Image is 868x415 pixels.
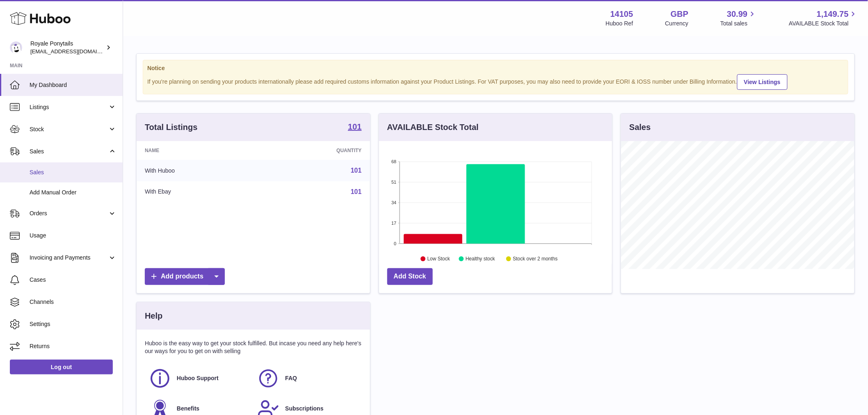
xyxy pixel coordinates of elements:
td: With Huboo [137,160,260,181]
span: Benefits [177,405,199,413]
span: Huboo Support [177,374,219,382]
text: 17 [391,221,396,226]
text: 0 [394,241,396,246]
td: With Ebay [137,181,260,203]
span: Subscriptions [285,405,323,413]
text: Healthy stock [466,256,496,262]
a: Add Stock [387,268,433,285]
span: Add Manual Order [30,189,116,196]
a: 101 [351,188,362,195]
span: Usage [30,232,116,239]
a: 30.99 Total sales [720,9,757,27]
a: 101 [348,123,361,132]
strong: GBP [671,9,688,20]
h3: Help [145,310,162,322]
th: Quantity [260,141,370,160]
text: 68 [391,159,396,164]
span: FAQ [285,374,297,382]
span: My Dashboard [30,81,116,89]
strong: 14105 [610,9,633,20]
span: Sales [30,169,116,176]
span: Stock [30,125,108,133]
span: Total sales [720,20,757,27]
text: Low Stock [427,256,450,262]
span: Returns [30,342,116,350]
text: 51 [391,180,396,185]
span: Orders [30,210,108,217]
div: Currency [665,20,689,27]
a: Huboo Support [149,367,249,390]
strong: Notice [147,64,844,72]
span: Sales [30,148,108,155]
span: Channels [30,298,116,306]
span: Cases [30,276,116,284]
strong: 101 [348,123,361,131]
a: 1,149.75 AVAILABLE Stock Total [789,9,858,27]
span: AVAILABLE Stock Total [789,20,858,27]
span: Settings [30,320,116,328]
a: Log out [10,360,113,374]
span: Invoicing and Payments [30,254,108,262]
span: [EMAIL_ADDRESS][DOMAIN_NAME] [30,48,121,55]
a: 101 [351,167,362,174]
p: Huboo is the easy way to get your stock fulfilled. But incase you need any help here's our ways f... [145,340,362,355]
th: Name [137,141,260,160]
div: Huboo Ref [606,20,633,27]
a: Add products [145,268,225,285]
span: 30.99 [727,9,747,20]
div: Royale Ponytails [30,40,104,55]
a: View Listings [737,74,788,90]
text: Stock over 2 months [513,256,557,262]
span: 1,149.75 [817,9,849,20]
span: Listings [30,103,108,111]
img: internalAdmin-14105@internal.huboo.com [10,41,22,54]
h3: Total Listings [145,122,198,133]
h3: Sales [629,122,651,133]
a: FAQ [257,367,357,390]
text: 34 [391,200,396,205]
h3: AVAILABLE Stock Total [387,122,479,133]
div: If you're planning on sending your products internationally please add required customs informati... [147,73,844,90]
